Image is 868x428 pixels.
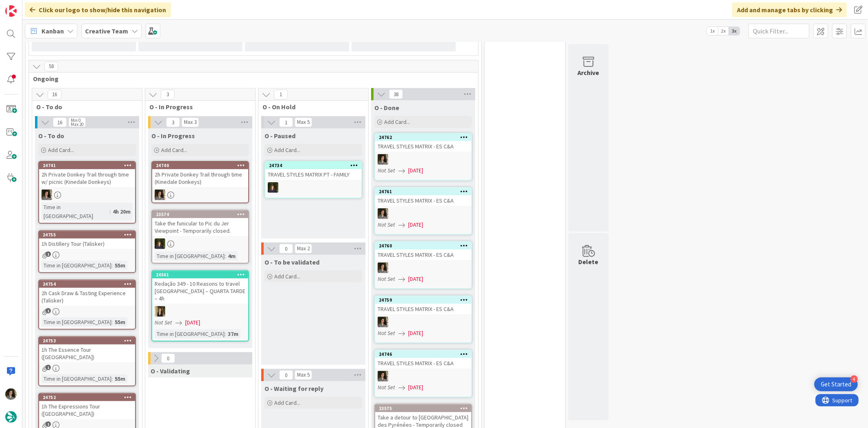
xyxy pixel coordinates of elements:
[46,365,51,370] span: 1
[279,370,293,380] span: 0
[375,188,471,206] div: 24761TRAVEL STYLES MATRIX - ES C&A
[46,252,51,257] span: 1
[375,358,471,368] div: TRAVEL STYLES MATRIX - ES C&A
[155,306,165,317] img: SP
[151,367,190,375] span: O - Validating
[111,207,133,216] div: 4h 20m
[185,318,200,327] span: [DATE]
[378,329,395,337] i: Not Set
[152,271,248,304] div: 24561Redação 349 - 10 Reasons to travel [GEOGRAPHIC_DATA] – QUARTA TARDE – 4h
[5,5,17,17] img: Visit kanbanzone.com
[43,281,135,287] div: 24754
[39,190,135,200] div: MS
[378,384,395,391] i: Not Set
[851,375,858,383] div: 4
[42,190,52,200] img: MS
[152,211,248,236] div: 23574Take the funicular to Pic du Jer Viewpoint - Temporarily closed.
[378,208,388,219] img: MS
[43,232,135,238] div: 24755
[152,306,248,317] div: SP
[225,252,226,260] span: :
[378,371,388,382] img: MS
[379,189,471,194] div: 24761
[33,75,468,83] span: Ongoing
[374,104,399,112] span: O - Done
[39,344,135,362] div: 1h The Essence Tour ([GEOGRAPHIC_DATA])
[265,169,361,180] div: TRAVEL STYLES MATRIX PT - FAMILY
[39,169,135,187] div: 2h Private Donkey Trail through time w/ picnic (Kinedale Donkeys)
[44,62,58,71] span: 58
[375,249,471,260] div: TRAVEL STYLES MATRIX - ES C&A
[375,242,471,260] div: 24760TRAVEL STYLES MATRIX - ES C&A
[375,208,471,219] div: MS
[375,371,471,382] div: MS
[379,406,471,411] div: 23575
[39,337,135,344] div: 24753
[149,103,245,111] span: O - In Progress
[408,275,423,283] span: [DATE]
[379,135,471,140] div: 24762
[155,190,165,200] img: MS
[408,221,423,229] span: [DATE]
[375,134,471,152] div: 24762TRAVEL STYLES MATRIX - ES C&A
[38,132,64,140] span: O - To do
[155,319,172,326] i: Not Set
[378,317,388,327] img: MS
[25,2,171,17] div: Click our logo to show/hide this navigation
[42,26,64,36] span: Kanban
[262,103,358,111] span: O - On Hold
[408,329,423,338] span: [DATE]
[375,296,471,304] div: 24759
[408,166,423,175] span: [DATE]
[579,257,599,267] div: Delete
[265,258,319,266] span: O - To be validated
[46,421,51,427] span: 1
[265,132,295,140] span: O - Paused
[156,272,248,278] div: 24561
[112,261,113,270] span: :
[5,411,17,423] img: avatar
[274,399,300,406] span: Add Card...
[265,384,324,393] span: O - Waiting for reply
[42,318,112,327] div: Time in [GEOGRAPHIC_DATA]
[378,263,388,273] img: MS
[39,337,135,362] div: 247531h The Essence Tour ([GEOGRAPHIC_DATA])
[109,207,111,216] span: :
[39,238,135,249] div: 1h Distillery Tour (Talisker)
[17,1,37,11] span: Support
[378,221,395,228] i: Not Set
[375,263,471,273] div: MS
[39,394,135,401] div: 24752
[156,212,248,217] div: 23574
[5,388,17,400] img: MS
[375,405,471,412] div: 23575
[166,117,180,127] span: 3
[42,374,112,383] div: Time in [GEOGRAPHIC_DATA]
[375,195,471,206] div: TRAVEL STYLES MATRIX - ES C&A
[578,68,599,77] div: Archive
[379,243,471,249] div: 24760
[379,297,471,303] div: 24759
[279,244,293,254] span: 0
[53,117,67,127] span: 16
[151,132,195,140] span: O - In Progress
[375,304,471,314] div: TRAVEL STYLES MATRIX - ES C&A
[36,103,132,111] span: O - To do
[226,329,241,338] div: 37m
[155,329,225,338] div: Time in [GEOGRAPHIC_DATA]
[279,117,293,127] span: 1
[707,27,718,35] span: 1x
[48,146,74,154] span: Add Card...
[226,252,238,260] div: 4m
[152,238,248,249] div: MC
[43,338,135,344] div: 24753
[152,190,248,200] div: MS
[161,146,187,154] span: Add Card...
[375,188,471,195] div: 24761
[43,395,135,400] div: 24752
[39,394,135,419] div: 247521h The Expressions Tour ([GEOGRAPHIC_DATA])
[375,351,471,358] div: 24746
[85,27,128,35] b: Creative Team
[821,380,851,388] div: Get Started
[155,238,165,249] img: MC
